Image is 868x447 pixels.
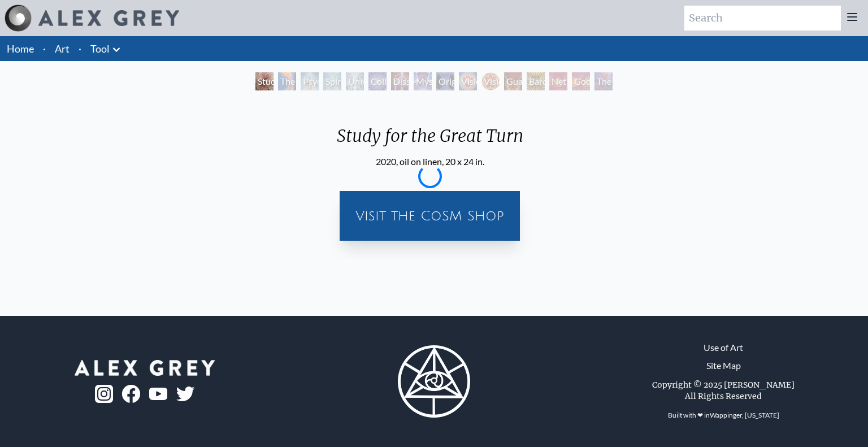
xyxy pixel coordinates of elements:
div: Psychic Energy System [301,72,319,90]
a: Wappinger, [US_STATE] [710,411,779,419]
a: Tool [90,41,110,57]
div: Dissectional Art for Tool's Lateralus CD [391,72,409,90]
div: Copyright © 2025 [PERSON_NAME] [652,379,795,390]
img: fb-logo.png [122,385,140,403]
div: Vision Crystal [459,72,477,90]
a: Home [7,42,34,55]
div: The Great Turn [594,72,613,90]
div: The Torch [278,72,296,90]
div: Net of Being [549,72,567,90]
div: Built with ❤ in [663,406,784,424]
a: Visit the CoSM Shop [346,198,513,234]
div: Bardo Being [527,72,545,90]
div: Original Face [436,72,454,90]
div: Guardian of Infinite Vision [504,72,522,90]
div: Collective Vision [368,72,387,90]
div: Spiritual Energy System [323,72,341,90]
div: Study for the Great Turn [255,72,274,90]
input: Search [684,6,841,31]
div: Vision Crystal Tondo [481,72,500,90]
div: Godself [572,72,590,90]
div: All Rights Reserved [685,390,762,402]
li: · [74,36,86,61]
div: Universal Mind Lattice [346,72,364,90]
a: Use of Art [704,341,743,354]
div: 2020, oil on linen, 20 x 24 in. [328,155,532,168]
img: youtube-logo.png [149,388,167,401]
img: ig-logo.png [95,385,113,403]
div: Study for the Great Turn [328,125,532,155]
img: twitter-logo.png [176,387,194,401]
div: Mystic Eye [414,72,432,90]
li: · [38,36,50,61]
a: Site Map [706,359,741,372]
a: Art [55,41,70,57]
